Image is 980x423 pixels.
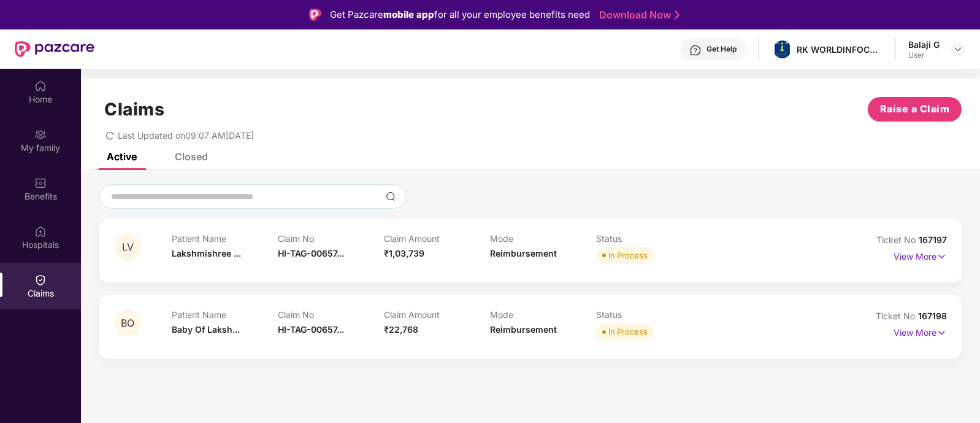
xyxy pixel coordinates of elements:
img: svg+xml;base64,PHN2ZyBpZD0iQmVuZWZpdHMiIHhtbG5zPSJodHRwOi8vd3d3LnczLm9yZy8yMDAwL3N2ZyIgd2lkdGg9Ij... [34,177,47,189]
span: Ticket No [876,235,919,245]
img: svg+xml;base64,PHN2ZyB4bWxucz0iaHR0cDovL3d3dy53My5vcmcvMjAwMC9zdmciIHdpZHRoPSIxNyIgaGVpZ2h0PSIxNy... [936,250,947,263]
h1: Claims [104,99,164,120]
p: Status [596,309,702,320]
p: Patient Name [172,233,278,244]
div: Closed [175,150,208,163]
div: In Process [608,249,648,262]
img: svg+xml;base64,PHN2ZyBpZD0iSG9tZSIgeG1sbnM9Imh0dHA6Ly93d3cudzMub3JnLzIwMDAvc3ZnIiB3aWR0aD0iMjAiIG... [34,80,47,92]
p: Mode [490,233,596,244]
span: Reimbursement [490,248,557,258]
span: ₹22,768 [384,324,418,335]
p: Claim Amount [384,233,490,244]
span: Reimbursement [490,324,557,335]
button: Raise a Claim [868,97,962,122]
p: Claim No [278,233,384,244]
img: svg+xml;base64,PHN2ZyBpZD0iSGVscC0zMngzMiIgeG1sbnM9Imh0dHA6Ly93d3cudzMub3JnLzIwMDAvc3ZnIiB3aWR0aD... [689,44,702,56]
img: Logo [309,9,321,21]
span: 167197 [919,235,947,245]
p: Patient Name [172,309,278,320]
p: Mode [490,309,596,320]
div: Active [107,150,137,163]
div: User [908,50,940,60]
span: Baby Of Laksh... [172,324,240,335]
span: HI-TAG-00657... [278,248,344,258]
p: Status [596,233,702,244]
strong: mobile app [383,9,434,20]
img: svg+xml;base64,PHN2ZyB4bWxucz0iaHR0cDovL3d3dy53My5vcmcvMjAwMC9zdmciIHdpZHRoPSIxNyIgaGVpZ2h0PSIxNy... [936,326,947,340]
div: Balaji G [908,39,940,50]
div: In Process [608,325,648,338]
span: Raise a Claim [880,101,950,117]
p: View More [894,247,947,263]
img: svg+xml;base64,PHN2ZyBpZD0iQ2xhaW0iIHhtbG5zPSJodHRwOi8vd3d3LnczLm9yZy8yMDAwL3N2ZyIgd2lkdGg9IjIwIi... [34,274,47,286]
span: Ticket No [876,311,918,321]
div: Get Help [706,44,737,54]
p: Claim No [278,309,384,320]
img: svg+xml;base64,PHN2ZyBpZD0iSG9zcGl0YWxzIiB4bWxucz0iaHR0cDovL3d3dy53My5vcmcvMjAwMC9zdmciIHdpZHRoPS... [34,225,47,238]
div: Get Pazcare for all your employee benefits need [330,7,590,22]
span: HI-TAG-00657... [278,324,344,335]
p: Claim Amount [384,309,490,320]
span: BO [121,318,134,328]
img: whatsapp%20image%202024-01-05%20at%2011.24.52%20am.jpeg [773,41,791,58]
span: ₹1,03,739 [384,248,424,258]
span: LV [122,242,134,252]
img: svg+xml;base64,PHN2ZyB3aWR0aD0iMjAiIGhlaWdodD0iMjAiIHZpZXdCb3g9IjAgMCAyMCAyMCIgZmlsbD0ibm9uZSIgeG... [34,128,47,141]
p: View More [894,323,947,340]
img: svg+xml;base64,PHN2ZyBpZD0iU2VhcmNoLTMyeDMyIiB4bWxucz0iaHR0cDovL3d3dy53My5vcmcvMjAwMC9zdmciIHdpZH... [386,192,396,201]
span: Last Updated on 09:07 AM[DATE] [118,130,254,141]
img: svg+xml;base64,PHN2ZyBpZD0iRHJvcGRvd24tMzJ4MzIiIHhtbG5zPSJodHRwOi8vd3d3LnczLm9yZy8yMDAwL3N2ZyIgd2... [953,44,963,54]
div: RK WORLDINFOCOM PRIVATE LIMITED [797,44,882,55]
a: Download Now [599,9,676,21]
span: Lakshmishree ... [172,248,241,258]
span: 167198 [918,311,947,321]
img: Stroke [675,9,679,21]
span: redo [105,130,114,141]
img: New Pazcare Logo [15,41,94,57]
